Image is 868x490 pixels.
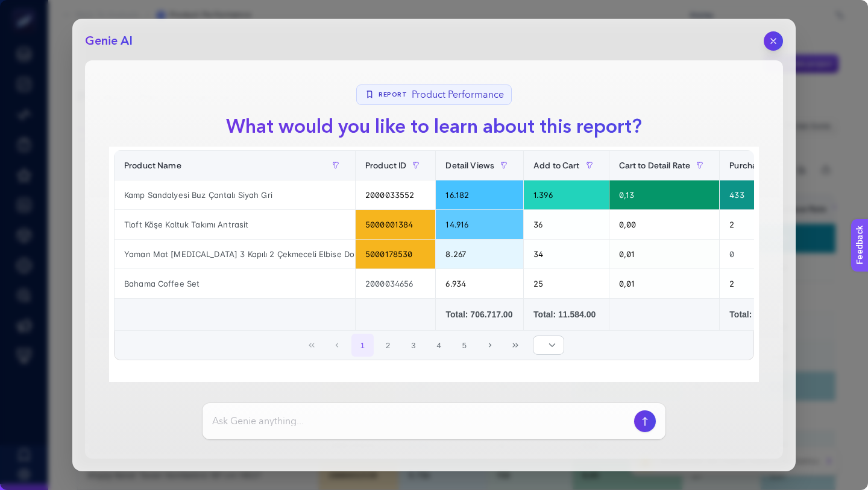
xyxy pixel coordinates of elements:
div: 0,01 [609,240,720,269]
div: 36 [524,210,609,239]
button: 1 [351,334,374,357]
div: 0,13 [609,180,720,209]
div: Bahama Coffee Set [115,269,355,298]
div: 0,01 [609,269,720,298]
div: Yaman Mat [MEDICAL_DATA] 3 Kapılı 2 Çekmeceli Elbise Dolabı-gardrop [115,240,355,269]
button: 5 [453,334,476,357]
div: 433 [720,180,796,209]
div: 1.396 [524,180,609,209]
span: Report [379,91,407,100]
div: Total: 1.524.00 [729,308,787,320]
div: Total: 706.717.00 [445,308,514,320]
span: Product ID [365,161,406,170]
div: 5000001384 [356,210,435,239]
button: 2 [377,334,400,357]
span: Cart to Detail Rate [619,161,691,170]
button: Next Page [479,334,502,357]
h2: Genie AI [85,33,133,49]
span: Add to Cart [533,161,580,170]
div: Last 7 Days [109,133,759,382]
button: 3 [402,334,425,357]
div: 5000178530 [356,240,435,269]
div: 2 [720,210,796,239]
div: 2000033552 [356,180,435,209]
input: Ask Genie anything... [212,414,629,428]
div: 14.916 [436,210,523,239]
button: Last Page [504,334,527,357]
span: Detail Views [445,161,494,170]
span: Product Name [124,161,181,170]
div: 8.267 [436,240,523,269]
div: 0 [720,240,796,269]
div: 2000034656 [356,269,435,298]
span: Purchase [729,161,766,170]
span: Feedback [7,4,46,13]
div: Total: 11.584.00 [533,308,599,320]
div: 2 [720,269,796,298]
div: 16.182 [436,180,523,209]
h1: What would you like to learn about this report? [216,112,652,141]
button: 4 [427,334,450,357]
div: Tloft Köşe Koltuk Takımı Antrasit [115,210,355,239]
span: Product Performance [412,87,504,102]
div: 0,00 [609,210,720,239]
div: 25 [524,269,609,298]
div: 34 [524,240,609,269]
div: 6.934 [436,269,523,298]
div: Kamp Sandalyesi Buz Çantalı Siyah Gri [115,180,355,209]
